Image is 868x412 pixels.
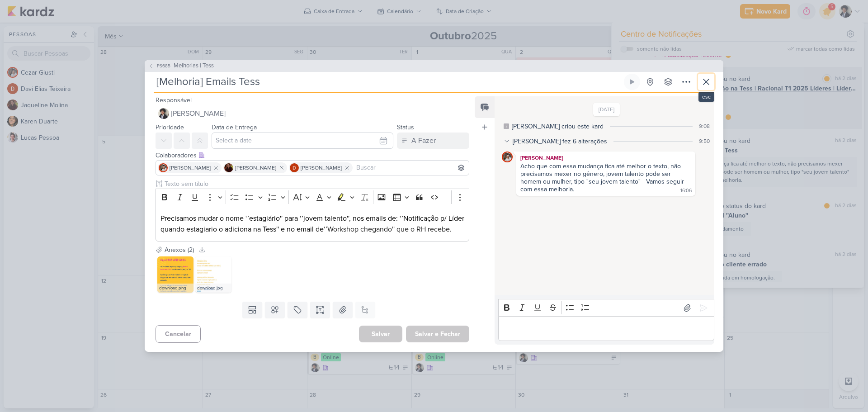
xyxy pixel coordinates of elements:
div: esc [698,92,714,102]
button: Cancelar [156,325,201,343]
div: Editor editing area: main [498,316,714,341]
div: Editor toolbar [498,299,714,317]
div: 9:08 [699,122,710,130]
div: download.png [157,284,193,293]
span: ‘’Workshop chegando'' que o RH recebe. [324,225,452,234]
button: PS685 Melhorias | Tess [148,62,214,71]
div: A Fazer [411,135,436,146]
span: Melhorias | Tess [174,62,214,71]
input: Texto sem título [163,179,469,189]
label: Data de Entrega [212,123,257,131]
div: 9:50 [699,137,710,145]
input: Kard Sem Título [154,74,622,90]
div: [PERSON_NAME] [518,153,693,162]
div: [PERSON_NAME] fez 6 alterações [513,137,607,146]
span: PS685 [156,62,172,69]
div: Colaboradores [156,151,469,160]
img: Cezar Giusti [502,152,513,162]
span: [PERSON_NAME] [170,164,211,172]
div: Editor toolbar [156,189,469,206]
div: 16:06 [680,187,692,194]
div: download.jpg [195,284,231,293]
span: [PERSON_NAME] [235,164,276,172]
p: Precisamos mudar o nome ‘’estagiário'' para ‘’jovem talento'', nos emails de: ‘’Notificação p/ Lí... [160,213,464,235]
div: Este log é visível à todos no kard [504,123,509,129]
div: Anexos (2) [165,245,194,255]
input: Buscar [354,162,467,173]
button: [PERSON_NAME] [156,105,469,122]
img: Cezar Giusti [159,163,168,172]
label: Prioridade [156,123,184,131]
input: Select a date [212,133,393,149]
div: Ligar relógio [628,78,636,85]
div: Pedro Luahn criou este kard [512,122,604,131]
img: IB99MmhBNB6Bm0RUTQ1N2i8arjtVPCQFtDWvUIdJ.jpg [195,256,231,293]
div: Acho que com essa mudança fica até melhor o texto, não precisamos mexer no gênero, jovem talento ... [520,162,686,193]
img: Davi Elias Teixeira [290,163,299,172]
span: [PERSON_NAME] [301,164,342,172]
span: [PERSON_NAME] [171,108,226,119]
button: A Fazer [397,133,469,149]
img: Jaqueline Molina [224,163,233,172]
label: Responsável [156,96,192,104]
img: kaatj2QbJBDpZniiQnEprAFYiiYcwMZfvL8Y4QuV.png [157,256,193,293]
label: Status [397,123,414,131]
img: Pedro Luahn Simões [158,108,169,119]
div: Editor editing area: main [156,206,469,242]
